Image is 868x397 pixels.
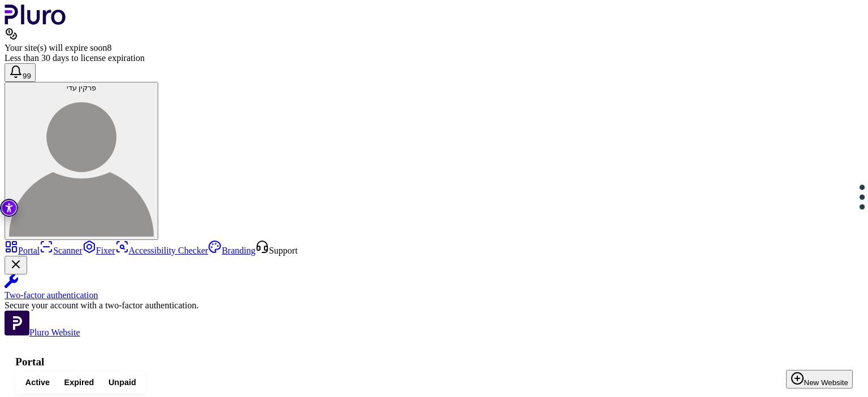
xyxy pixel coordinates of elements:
button: Close Two-factor authentication notification [5,256,27,274]
span: Unpaid [108,377,136,388]
img: פרקין עדי [9,92,154,237]
span: פרקין עדי [67,84,97,92]
div: Your site(s) will expire soon [5,43,863,53]
a: Branding [208,246,255,255]
button: פרקין עדיפרקין עדי [5,82,158,240]
div: Secure your account with a two-factor authentication. [5,300,863,311]
a: Two-factor authentication [5,274,863,300]
aside: Sidebar menu [5,240,863,338]
a: Fixer [83,246,115,255]
div: Less than 30 days to license expiration [5,53,863,63]
a: Open Pluro Website [5,328,80,337]
span: Expired [64,377,94,388]
a: Open Support screen [255,246,298,255]
a: Portal [5,246,40,255]
button: Open notifications, you have 392 new notifications [5,63,36,82]
span: 99 [23,72,31,80]
span: 8 [107,43,111,53]
a: Accessibility Checker [115,246,209,255]
button: Unpaid [101,374,143,391]
button: New Website [786,370,853,389]
a: Scanner [40,246,83,255]
button: Expired [57,374,101,391]
div: Two-factor authentication [5,290,863,300]
a: Logo [5,17,66,27]
button: Active [18,374,57,391]
h1: Portal [15,356,853,368]
span: Active [25,377,50,388]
